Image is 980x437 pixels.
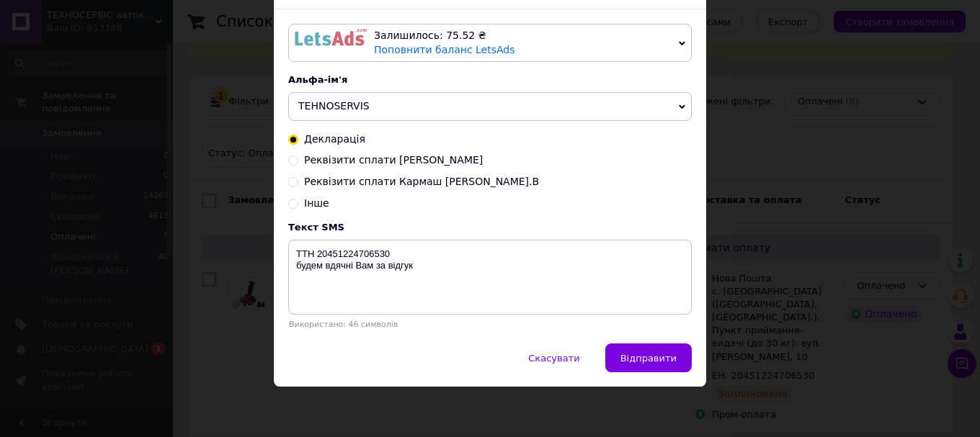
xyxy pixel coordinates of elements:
[304,154,483,166] span: Реквізити сплати [PERSON_NAME]
[374,44,515,55] a: Поповнити баланс LetsAds
[513,343,594,372] button: Скасувати
[620,353,677,364] span: Відправити
[528,353,579,364] span: Скасувати
[288,320,692,329] div: Використано: 46 символів
[288,74,347,85] span: Альфа-ім'я
[288,222,692,233] div: Текст SMS
[304,176,539,187] span: Реквізити сплати Кармаш [PERSON_NAME].В
[605,343,692,372] button: Відправити
[304,133,365,145] span: Декларація
[374,29,673,43] div: Залишилось: 75.52 ₴
[298,100,370,112] span: TEHNOSERVIS
[304,197,329,209] span: Інше
[288,240,692,315] textarea: ТТН 20451224706530 будем вдячні Вам за відгук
